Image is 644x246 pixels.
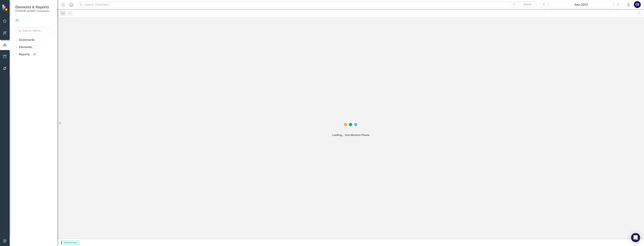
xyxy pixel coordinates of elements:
[518,2,537,7] button: Search
[19,52,30,57] a: Reports
[19,45,32,49] a: Elements
[32,53,38,56] div: 60
[332,133,370,137] div: Loading... One Moment Please
[77,1,538,8] input: Search ClearPoint...
[61,241,79,244] span: Administrator
[634,1,641,8] button: CS
[15,5,49,9] span: Elements & Reports
[523,3,531,6] span: Search
[19,38,35,42] a: Scorecards
[15,9,49,12] small: [PERSON_NAME] Companies
[631,233,640,242] div: Open Intercom Messenger
[2,4,9,11] img: ClearPoint Strategy
[549,1,613,8] button: Sep-2025
[15,27,54,34] input: Search Below...
[550,2,612,7] div: Sep-2025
